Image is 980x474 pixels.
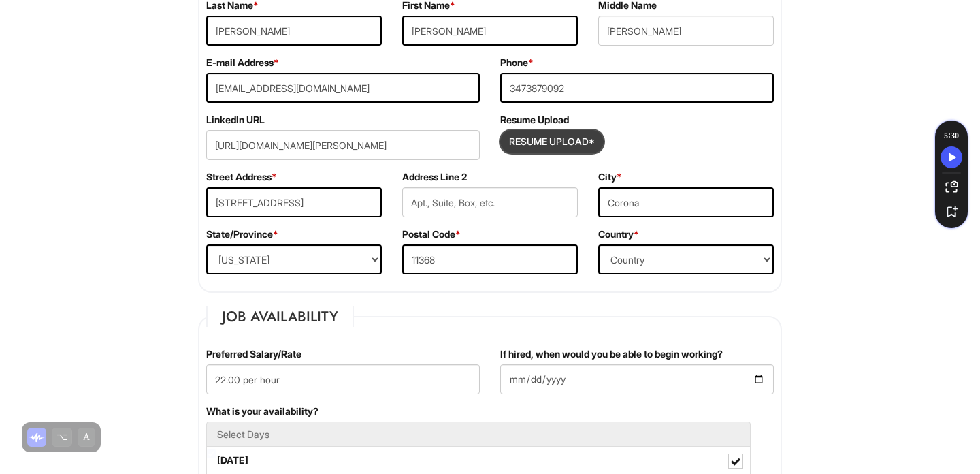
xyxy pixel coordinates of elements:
label: What is your availability? [206,405,318,418]
input: Middle Name [598,16,774,46]
label: Country [598,227,639,241]
input: LinkedIn URL [206,130,480,160]
label: Resume Upload [500,113,569,127]
label: [DATE] [207,447,750,474]
label: LinkedIn URL [206,113,265,127]
input: E-mail Address [206,73,480,103]
input: Street Address [206,187,382,217]
label: City [598,170,622,184]
select: Country [598,244,774,274]
button: Resume Upload*Resume Upload* [500,130,604,153]
label: State/Province [206,227,278,241]
input: Postal Code [402,244,578,274]
label: Phone [500,56,534,69]
h5: Select Days [217,429,740,439]
label: Preferred Salary/Rate [206,347,301,361]
select: State/Province [206,244,382,274]
input: Preferred Salary/Rate [206,364,480,394]
label: Street Address [206,170,277,184]
input: Phone [500,73,774,103]
input: Apt., Suite, Box, etc. [402,187,578,217]
label: If hired, when would you be able to begin working? [500,347,723,361]
input: Last Name [206,16,382,46]
input: First Name [402,16,578,46]
label: E-mail Address [206,56,279,69]
input: City [598,187,774,217]
label: Postal Code [402,227,461,241]
legend: Job Availability [206,306,354,327]
label: Address Line 2 [402,170,467,184]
